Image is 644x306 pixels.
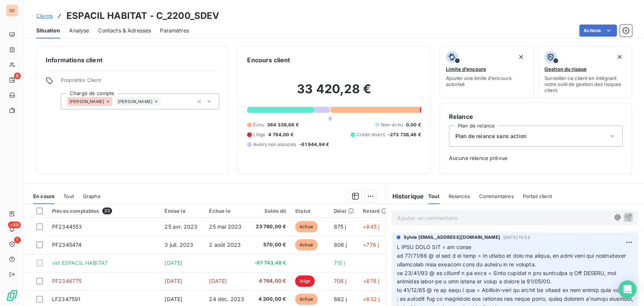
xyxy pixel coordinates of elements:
[538,46,632,98] button: Gestion du risqueSurveiller ce client en intégrant votre outil de gestion des risques client.
[406,121,421,128] span: 0,00 €
[334,208,354,214] div: Délai
[386,192,424,201] h6: Historique
[36,27,60,34] span: Situation
[446,66,486,72] span: Limite d’encours
[440,46,533,98] button: Limite d’encoursAjouter une limite d’encours autorisé
[209,208,245,214] div: Échue le
[52,208,155,214] div: Pièces comptables
[295,294,318,305] span: échue
[164,208,200,214] div: Émise le
[52,241,81,248] span: PF2345474
[455,132,526,140] span: Plan de relance sans action
[164,296,182,302] span: [DATE]
[295,208,324,214] div: Statut
[363,296,380,302] span: +632 j
[69,27,89,34] span: Analyse
[363,208,387,214] div: Retard
[254,223,286,231] span: 23 760,00 €
[295,239,318,251] span: échue
[254,277,286,285] span: 4 764,00 €
[160,27,189,34] span: Paramètres
[267,121,299,128] span: 364 339,68 €
[253,121,264,128] span: Échu
[329,115,332,121] span: 0
[209,241,241,248] span: 2 août 2023
[295,221,318,232] span: échue
[334,223,346,230] span: 875 j
[253,141,296,148] span: Avoirs non associés
[254,295,286,303] span: 4 200,00 €
[209,223,241,230] span: 25 mai 2023
[164,278,182,284] span: [DATE]
[363,223,379,230] span: +845 j
[63,193,74,199] span: Tout
[209,278,227,284] span: [DATE]
[363,241,379,248] span: +776 j
[449,154,622,162] span: Aucune relance prévue
[52,223,82,230] span: PF2344553
[254,259,286,267] span: -97 743,48 €
[36,12,53,20] a: Clients
[209,296,244,302] span: 24 déc. 2023
[523,193,552,199] span: Portail client
[381,121,403,128] span: Non-échu
[36,13,53,19] span: Clients
[164,241,193,248] span: 3 juil. 2023
[579,25,617,37] button: Actions
[61,77,219,88] span: Propriétés Client
[98,27,151,34] span: Contacts & Adresses
[102,208,112,214] span: 33
[46,55,219,65] h6: Informations client
[503,235,530,240] span: [DATE] 15:52
[164,260,182,266] span: [DATE]
[14,237,21,243] span: 1
[52,260,108,266] span: virt ESPACIL HABITAT
[164,223,197,230] span: 25 avr. 2023
[66,9,219,23] h3: ESPACIL HABITAT - C_2200_SDEV
[479,193,514,199] span: Commentaires
[8,221,21,228] span: +99
[544,75,626,93] span: Surveiller ce client en intégrant votre outil de gestion des risques client.
[446,75,527,87] span: Ajouter une limite d’encours autorisé
[449,112,622,121] h6: Relance
[6,5,18,17] div: SD
[449,193,470,199] span: Relances
[334,241,347,248] span: 806 j
[52,278,81,284] span: PF2346775
[403,234,500,241] span: Sylvie [EMAIL_ADDRESS][DOMAIN_NAME]
[118,99,152,104] span: [PERSON_NAME]
[83,193,101,199] span: Graphe
[299,141,329,148] span: -61 944,94 €
[33,193,54,199] span: En cours
[334,260,345,266] span: 715 j
[544,66,587,72] span: Gestion du risque
[247,55,290,65] h6: Encours client
[247,81,421,104] h2: 33 420,28 €
[52,296,80,302] span: LF2347591
[6,289,18,301] img: Logo LeanPay
[334,296,347,302] span: 662 j
[268,131,294,138] span: 4 764,00 €
[69,99,104,104] span: [PERSON_NAME]
[14,72,21,79] span: 6
[363,278,379,284] span: +678 j
[161,98,167,105] input: Ajouter une valeur
[334,278,346,284] span: 708 j
[254,241,286,249] span: 570,00 €
[388,131,421,138] span: -273 738,46 €
[295,275,315,287] span: litige
[428,193,440,199] span: Tout
[357,131,385,138] span: Crédit divers
[254,208,286,214] div: Solde dû
[253,131,265,138] span: Litige
[618,280,636,298] div: Open Intercom Messenger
